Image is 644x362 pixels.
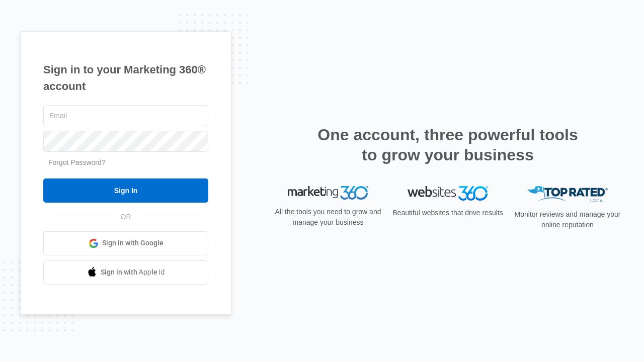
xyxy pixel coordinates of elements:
[527,186,608,203] img: Top Rated Local
[43,61,208,95] h1: Sign in to your Marketing 360® account
[272,207,384,228] p: All the tools you need to grow and manage your business
[511,209,624,230] p: Monitor reviews and manage your online reputation
[391,208,504,218] p: Beautiful websites that drive results
[288,186,368,200] img: Marketing 360
[102,238,164,248] span: Sign in with Google
[114,212,138,222] span: OR
[314,125,581,165] h2: One account, three powerful tools to grow your business
[43,260,208,285] a: Sign in with Apple Id
[48,158,106,166] a: Forgot Password?
[43,231,208,255] a: Sign in with Google
[408,186,488,201] img: Websites 360
[101,267,165,278] span: Sign in with Apple Id
[43,105,208,126] input: Email
[43,178,208,203] input: Sign In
